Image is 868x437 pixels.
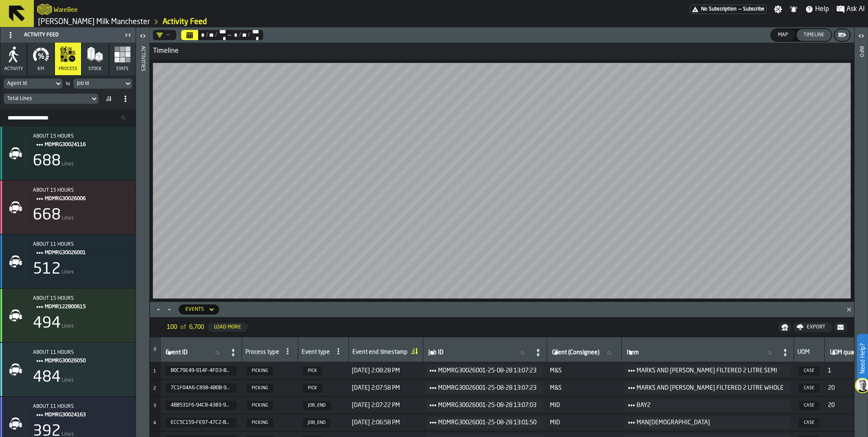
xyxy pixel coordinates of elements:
span: PICKING [247,366,273,375]
span: Lines [62,215,74,221]
span: Lines [62,161,74,167]
header: Activities [136,27,149,437]
button: button- [835,29,850,41]
span: Stats [116,66,128,72]
a: link-to-/wh/i/b09612b5-e9f1-4a3a-b0a4-784729d61419/feed/0549eee4-c428-441c-8388-bb36cec72d2b [163,17,207,27]
span: Lines [62,323,74,329]
button: button-Export [793,322,832,332]
div: 494 [33,315,61,332]
span: Lines [62,377,74,383]
div: / [205,32,208,38]
span: PICKING [247,384,273,393]
input: label [550,347,618,358]
span: Subscribe [743,6,765,12]
div: Start: 8/28/2025, 4:32:59 AM - End: 8/28/2025, 2:08:28 PM [33,242,129,247]
div: about 15 hours [33,187,129,193]
div: Map [775,32,792,38]
span: Ask AI [846,4,865,14]
span: JOB_END [303,418,331,427]
input: label [164,347,226,358]
div: 512 [33,261,61,278]
span: 3 [153,404,156,408]
div: Load More [211,324,245,330]
label: button-toggle-Ask AI [833,4,868,14]
div: Select date range [241,32,248,38]
span: 100 [167,324,177,331]
div: Start: 8/28/2025, 4:31:59 AM - End: 8/28/2025, 12:30:53 PM [33,404,129,410]
button: Select date range [181,30,198,40]
span: PICKING [247,418,273,427]
span: # [153,347,157,353]
span: B0C79E49-914F-4FD3-B128-F2A77DAB40F9 [166,366,237,375]
div: DropdownMenuValue- [156,32,169,38]
div: stat- [0,235,136,288]
button: button- [834,322,847,332]
label: button-toggle-Settings [770,5,786,14]
div: Title [33,350,129,366]
span: 4BB531F6-94C8-4383-9FD9-9159AF400D0C [166,401,237,410]
div: Select date range [199,32,205,38]
span: [DATE] 2:07:22 PM [352,402,419,409]
div: Start: 8/28/2025, 12:29:55 AM - End: 8/28/2025, 2:06:20 PM [33,296,129,301]
span: 4 [153,421,156,426]
button: button-Load More [207,323,248,332]
span: MARKS AND [PERSON_NAME] FILTERED 2 LITRE SEMI [637,366,784,376]
button: button-Map [771,29,795,41]
span: label [428,349,444,356]
div: stat- [0,289,136,342]
a: link-to-/wh/i/b09612b5-e9f1-4a3a-b0a4-784729d61419/pricing/ [690,5,767,14]
div: / [238,32,241,38]
div: / [215,32,218,38]
span: MAN[DEMOGRAPHIC_DATA] [637,418,784,428]
span: — [738,6,741,12]
span: CASE [799,401,819,410]
span: MDMRG30026001 [45,248,122,258]
div: Start: 8/28/2025, 4:29:32 AM - End: 8/28/2025, 12:36:08 PM [33,350,129,356]
div: Select date range [217,28,227,42]
div: 668 [33,207,61,224]
div: Timeline [150,43,854,60]
div: Select date range [232,32,238,38]
nav: Breadcrumb [37,17,451,27]
div: Title [33,187,129,204]
span: MID [550,419,618,426]
div: Select date range [208,32,215,38]
div: DropdownMenuValue-eventsCount [7,96,87,102]
span: 7C1F04A6-C898-4B0B-937D-7B71E01B63F3 [166,383,237,393]
span: No Subscription [701,6,737,12]
span: M&S [550,367,618,374]
div: Select date range [250,28,260,42]
label: button-toggle-Notifications [786,5,801,14]
label: button-toggle-Close me [122,30,134,40]
button: Minimize [164,305,174,314]
div: Timeline [800,32,828,38]
div: about 15 hours [33,296,129,301]
div: ButtonLoadMore-Load More-Prev-First-Last [160,320,255,334]
div: Event type [302,349,330,357]
h2: Sub Title [54,5,78,14]
span: MDMRG30026050 [45,356,122,366]
header: Info [854,27,868,437]
span: CASE [799,418,819,427]
div: Title [33,296,129,312]
div: about 11 hours [33,404,129,410]
label: button-toggle-Open [855,29,867,44]
div: DropdownMenuValue- [153,30,176,40]
span: [DATE] 2:07:58 PM [352,385,419,391]
div: about 11 hours [33,242,129,247]
a: logo-header [37,2,52,17]
div: Event end timestamp [352,349,408,357]
span: MDMRG30024116 [45,140,122,149]
div: Title [33,133,129,149]
div: Activity Feed [2,28,122,42]
span: PICKING [247,401,273,410]
span: JOB_END [303,401,331,410]
span: MDMRG30026006 [45,194,122,204]
div: / [248,32,250,38]
span: Help [815,4,829,14]
div: 484 [33,369,61,386]
span: MDMRG30026001-25-08-28 13:07:23 [438,383,536,393]
div: Start: 8/28/2025, 12:29:58 AM - End: 8/28/2025, 12:31:53 PM [33,133,129,139]
span: KPI [38,66,44,72]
